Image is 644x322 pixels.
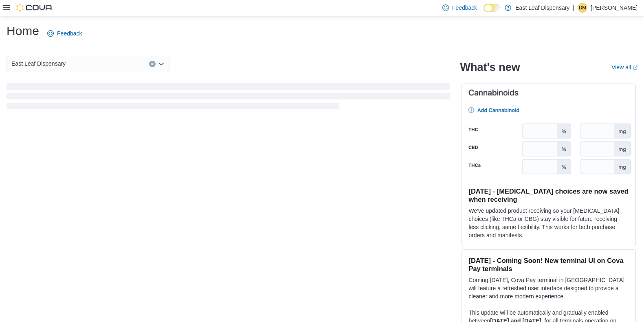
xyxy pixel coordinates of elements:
[452,4,477,12] span: Feedback
[578,3,587,13] div: Danielle Miller
[468,187,629,203] h3: [DATE] - [MEDICAL_DATA] choices are now saved when receiving
[460,61,520,74] h2: What's new
[611,64,637,71] a: View allExternal link
[468,276,629,300] p: Coming [DATE], Cova Pay terminal in [GEOGRAPHIC_DATA] will feature a refreshed user interface des...
[579,3,587,13] span: DM
[468,256,629,273] h3: [DATE] - Coming Soon! New terminal UI on Cova Pay terminals
[57,29,82,37] span: Feedback
[44,25,85,42] a: Feedback
[149,61,156,67] button: Clear input
[158,61,165,67] button: Open list of options
[515,3,569,13] p: East Leaf Dispensary
[633,65,637,70] svg: External link
[573,3,574,13] p: |
[16,4,53,12] img: Cova
[468,207,629,239] p: We've updated product receiving so your [MEDICAL_DATA] choices (like THCa or CBG) stay visible fo...
[7,23,39,39] h1: Home
[484,12,484,13] span: Dark Mode
[7,85,450,111] span: Loading
[484,4,501,12] input: Dark Mode
[11,59,66,68] span: East Leaf Dispensary
[591,3,637,13] p: [PERSON_NAME]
